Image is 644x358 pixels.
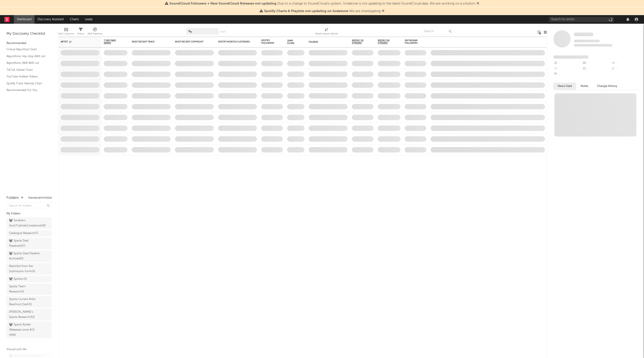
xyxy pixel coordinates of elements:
[6,74,47,79] a: YouTube Hottest Videos
[9,251,39,261] div: Sparta Deal Pipeline Archive ( 83 )
[175,41,207,43] div: Most Recent Copyright
[9,264,39,274] div: Watchlist from the Submission Form ( 0 )
[6,68,47,72] a: TikTok Global Chart
[6,217,52,229] a: Southern Soul/Trailride/Linedance(28)
[315,31,338,36] div: Notifications (Artist)
[6,250,52,262] a: Sparta Deal Pipeline Archive(83)
[574,32,593,37] a: Some Artist
[77,31,84,36] div: Filters
[574,44,613,47] span: 0 fans last week
[9,284,39,294] div: Sparta Team Research ( 2 )
[6,238,52,249] a: Sparta Deal Pipeline(197)
[6,31,52,36] div: My Discovery Checklist
[6,296,52,308] a: Sparta Current Artist Reachout Dash(1)
[87,26,102,38] div: A&R Pipeline
[6,47,47,52] a: Critical Algo/Viral Chart
[315,26,338,38] div: Notifications (Artist)
[553,60,582,66] div: --
[35,15,67,24] a: Discovery Assistant
[421,28,454,35] input: Search...
[9,231,38,236] div: Catalogue Research ( 7 )
[574,40,600,42] span: Tracking Since: [DATE]
[264,9,348,13] span: Spotify Charts & Playlists not updating on Sodatone
[67,15,82,24] a: Charts
[28,197,52,199] button: Tracked Artists(919)
[9,276,27,282] div: Sparta+ ( 5 )
[6,203,52,209] input: Search for folders...
[9,322,39,338] div: Sparta Roster (Released since 8/1) ( 449 )
[6,283,52,295] a: Sparta Team Research(2)
[61,41,93,43] div: Artist
[574,33,593,36] span: Some Artist
[9,238,39,249] div: Sparta Deal Pipeline ( 197 )
[352,39,367,44] span: Weekly US Streams
[218,41,250,43] div: Spotify Monthly Listeners
[6,211,52,216] div: My Folders
[58,31,74,36] div: Edit Columns
[87,31,102,36] div: A&R Pipeline
[9,218,46,228] div: Southern Soul/Trailride/Linedance ( 28 )
[82,15,96,24] a: Leads
[9,297,39,307] div: Sparta Current Artist Reachout Dash ( 1 )
[6,41,52,46] div: Recommended
[477,2,479,5] span: Dismiss
[378,39,394,44] span: Weekly UK Streams
[287,39,298,45] div: Jump Score
[6,347,52,352] div: Shared with Me
[9,309,39,320] div: [PERSON_NAME]'s Sparta Research ( 52 )
[132,41,164,43] div: Most Recent Track
[553,83,576,90] button: News Feed
[6,263,52,275] a: Watchlist from the Submission Form(0)
[6,61,47,65] a: Algorithmic R&B A&R List
[220,31,226,33] button: Save
[576,83,593,90] button: Notes
[264,9,381,13] span: : We are investigating
[549,17,614,22] input: Search for artists
[405,39,420,44] div: Instagram Followers
[6,322,52,338] a: Sparta Roster (Released since 8/1)(449)
[6,309,52,320] a: [PERSON_NAME]'s Sparta Research(52)
[582,60,611,66] div: --
[382,9,384,13] span: Dismiss
[261,39,276,44] div: Spotify Followers
[14,15,35,24] a: Dashboard
[77,26,84,38] div: Filters
[104,39,121,44] span: 7-Day Fans Added
[611,60,640,66] div: --
[169,2,475,5] span: : Due to a change to SoundCloud's system, Sodatone is not updating to the latest SoundCloud data....
[6,54,47,59] a: Algorithmic Hip-Hop A&R List
[6,230,52,237] a: Catalogue Research(7)
[582,66,611,72] div: --
[593,83,622,90] button: Change History
[6,81,47,86] a: Spotify Track Velocity Chart
[6,276,52,282] a: Sparta+(5)
[611,66,640,72] div: --
[58,26,74,38] div: Edit Columns
[553,66,582,72] div: --
[553,55,589,59] span: Fans Added by Platform
[6,195,19,201] div: Folders
[6,88,47,93] a: Recommended For You
[169,2,276,5] span: SoundCloud Followers + New SoundCloud Releases not updating
[553,72,582,77] div: --
[309,41,341,43] div: Folders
